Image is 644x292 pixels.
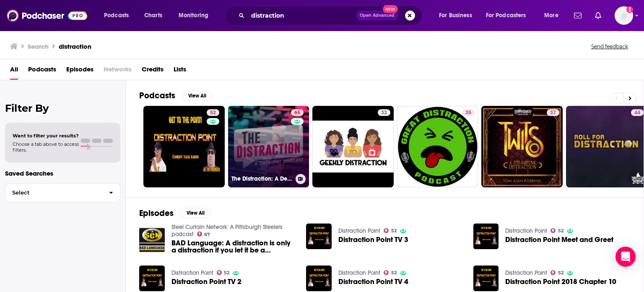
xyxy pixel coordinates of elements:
[473,224,499,249] img: Distraction Point Meet and Greet
[551,270,563,275] a: 52
[144,10,162,21] span: Charts
[381,109,387,117] span: 32
[338,236,408,243] a: Distraction Point TV 3
[547,109,559,116] a: 37
[462,109,475,116] a: 35
[59,42,91,50] h3: distraction
[10,63,18,80] a: All
[505,278,616,285] a: Distraction Point 2018 Chapter 10
[5,190,102,195] span: Select
[171,269,213,276] a: Distraction Point
[306,266,332,291] a: Distraction Point TV 4
[558,229,563,233] span: 52
[248,9,356,22] input: Search podcasts, credits, & more...
[465,109,471,117] span: 35
[7,8,87,24] img: Podchaser - Follow, Share and Rate Podcasts
[615,247,636,267] div: Open Intercom Messenger
[505,227,547,234] a: Distraction Point
[634,109,640,117] span: 44
[360,13,395,18] span: Open Advanced
[306,224,332,249] img: Distraction Point TV 3
[384,270,397,275] a: 52
[631,109,644,116] a: 44
[571,8,585,23] a: Show notifications dropdown
[615,6,633,25] img: User Profile
[171,278,241,285] a: Distraction Point TV 2
[397,106,478,187] a: 35
[171,224,283,238] a: Steel Curtain Network: A Pittsburgh Steelers podcast
[139,90,212,101] a: PodcastsView All
[550,109,556,117] span: 37
[312,106,394,187] a: 32
[486,10,526,21] span: For Podcasters
[391,271,397,275] span: 52
[291,109,304,116] a: 65
[338,269,380,276] a: Distraction Point
[142,63,164,80] a: Credits
[197,231,210,237] a: 67
[98,9,140,22] button: open menu
[551,228,563,233] a: 52
[378,109,390,116] a: 32
[615,6,633,25] button: Show profile menu
[231,175,292,182] h3: The Distraction: A Defector Podcast
[615,6,633,25] span: Logged in as NickG
[383,5,398,13] span: New
[433,9,483,22] button: open menu
[592,8,605,23] a: Show notifications dropdown
[391,229,397,233] span: 52
[171,239,296,254] span: BAD Language: A distraction is only a distraction if you let it be a distraction
[143,106,225,187] a: 52
[13,133,79,139] span: Want to filter your results?
[182,91,212,101] button: View All
[174,63,186,80] a: Lists
[207,109,219,116] a: 52
[5,183,120,202] button: Select
[473,266,499,291] img: Distraction Point 2018 Chapter 10
[224,271,229,275] span: 52
[356,11,398,21] button: Open AdvancedNew
[626,6,633,13] svg: Add a profile image
[338,278,408,285] span: Distraction Point TV 4
[480,9,538,22] button: open menu
[13,141,79,153] span: Choose a tab above to access filters.
[66,63,93,80] a: Episodes
[217,270,230,275] a: 52
[538,9,569,22] button: open menu
[589,43,631,50] button: Send feedback
[5,169,120,177] p: Saved Searches
[139,227,165,253] img: BAD Language: A distraction is only a distraction if you let it be a distraction
[294,109,300,117] span: 65
[28,42,49,50] h3: Search
[180,208,210,218] button: View All
[233,6,430,25] div: Search podcasts, credits, & more...
[139,208,174,218] h2: Episodes
[139,90,175,101] h2: Podcasts
[338,227,380,234] a: Distraction Point
[439,10,472,21] span: For Business
[505,236,613,243] a: Distraction Point Meet and Greet
[5,102,120,114] h2: Filter By
[481,106,563,187] a: 37
[558,271,563,275] span: 52
[139,266,165,291] img: Distraction Point TV 2
[544,10,558,21] span: More
[28,63,56,80] a: Podcasts
[228,106,309,187] a: 65The Distraction: A Defector Podcast
[505,269,547,276] a: Distraction Point
[204,233,210,237] span: 67
[139,9,167,22] a: Charts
